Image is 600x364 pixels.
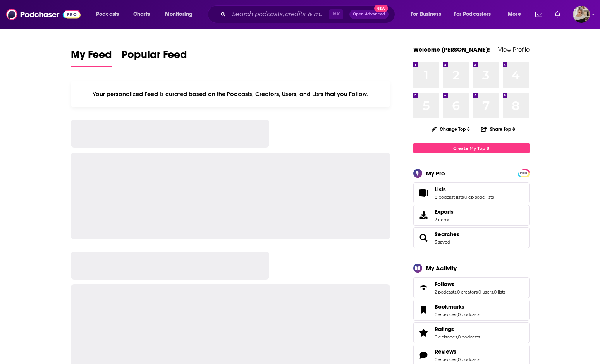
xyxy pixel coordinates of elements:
[413,277,530,298] span: Follows
[121,48,187,67] a: Popular Feed
[121,48,187,66] span: Popular Feed
[435,326,454,333] span: Ratings
[573,6,590,23] button: Show profile menu
[435,303,464,310] span: Bookmarks
[478,289,478,295] span: ,
[426,264,457,272] div: My Activity
[416,282,432,293] a: Follows
[215,5,402,23] div: Search podcasts, credits, & more...
[413,143,530,153] a: Create My Top 8
[458,334,480,340] a: 0 podcasts
[71,48,112,66] span: My Feed
[416,327,432,338] a: Ratings
[457,334,458,340] span: ,
[435,334,457,340] a: 0 episodes
[374,5,388,12] span: New
[478,289,493,295] a: 0 users
[416,210,432,221] span: Exports
[91,8,129,21] button: open menu
[427,124,475,134] button: Change Top 8
[160,8,203,21] button: open menu
[457,312,458,317] span: ,
[229,8,329,21] input: Search podcasts, credits, & more...
[353,12,385,16] span: Open Advanced
[416,305,432,316] a: Bookmarks
[435,186,494,193] a: Lists
[435,303,480,310] a: Bookmarks
[413,227,530,248] span: Searches
[133,9,150,20] span: Charts
[413,300,530,321] span: Bookmarks
[494,289,505,295] a: 0 lists
[128,8,155,21] a: Charts
[165,9,193,20] span: Monitoring
[416,232,432,243] a: Searches
[413,205,530,226] a: Exports
[329,9,343,19] span: ⌘ K
[435,186,446,193] span: Lists
[519,170,528,176] a: PRO
[6,7,81,22] img: Podchaser - Follow, Share and Rate Podcasts
[349,10,389,19] button: Open AdvancedNew
[454,9,491,20] span: For Podcasters
[435,289,456,295] a: 2 podcasts
[435,348,456,355] span: Reviews
[457,289,478,295] a: 0 creators
[435,281,505,288] a: Follows
[426,170,445,177] div: My Pro
[416,187,432,198] a: Lists
[532,8,545,21] a: Show notifications dropdown
[493,289,494,295] span: ,
[435,281,454,288] span: Follows
[413,182,530,203] span: Lists
[405,8,451,21] button: open menu
[435,208,454,215] span: Exports
[96,9,119,20] span: Podcasts
[481,122,516,137] button: Share Top 8
[413,46,490,53] a: Welcome [PERSON_NAME]!
[458,357,480,362] a: 0 podcasts
[435,194,464,200] a: 8 podcast lists
[464,194,464,200] span: ,
[435,239,450,245] a: 3 saved
[456,289,457,295] span: ,
[573,6,590,23] img: User Profile
[71,81,390,107] div: Your personalized Feed is curated based on the Podcasts, Creators, Users, and Lists that you Follow.
[458,312,480,317] a: 0 podcasts
[413,322,530,343] span: Ratings
[519,170,528,176] span: PRO
[416,350,432,361] a: Reviews
[411,9,441,20] span: For Business
[464,194,494,200] a: 0 episode lists
[573,6,590,23] span: Logged in as angelabaggetta
[449,8,502,21] button: open menu
[435,312,457,317] a: 0 episodes
[435,348,480,355] a: Reviews
[71,48,112,67] a: My Feed
[435,217,454,222] span: 2 items
[435,231,459,238] a: Searches
[435,357,457,362] a: 0 episodes
[502,8,531,21] button: open menu
[435,326,480,333] a: Ratings
[498,46,530,53] a: View Profile
[457,357,458,362] span: ,
[552,8,564,21] a: Show notifications dropdown
[508,9,521,20] span: More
